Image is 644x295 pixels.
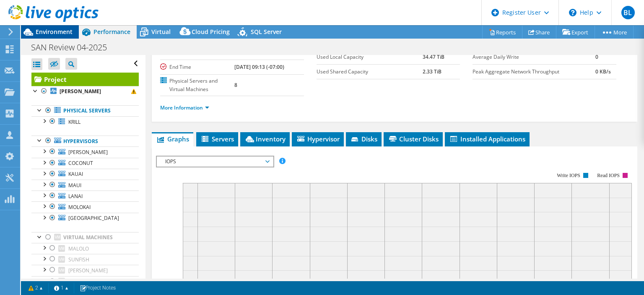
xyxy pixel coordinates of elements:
a: More [595,26,634,39]
label: Peak Aggregate Network Throughput [473,68,595,76]
span: SQL Server [251,28,282,36]
span: Cluster Disks [388,135,439,143]
a: [PERSON_NAME] [31,86,139,97]
span: COCONUT [68,159,93,167]
b: 0 KB/s [595,68,611,75]
span: Performance [93,28,130,36]
span: Cloud Pricing [192,28,230,36]
a: ELECTRA [31,276,139,287]
a: MALOLO [31,243,139,254]
a: LANAI [31,191,139,201]
span: MALOLO [68,245,89,252]
span: Disks [350,135,377,143]
a: SUNFISH [31,254,139,265]
span: KRILL [68,118,80,125]
a: Reports [482,26,522,39]
span: Graphs [156,135,189,143]
svg: \n [569,9,576,16]
span: ELECTRA [68,278,89,285]
a: KRILL [31,116,139,127]
b: [PERSON_NAME] [60,88,101,95]
h1: SAN Review 04-2025 [27,43,120,52]
a: Project [31,73,139,86]
a: [GEOGRAPHIC_DATA] [31,213,139,224]
a: KAUAI [31,169,139,180]
a: MAUI [31,180,139,191]
span: Virtual [151,28,171,36]
span: SUNFISH [68,256,89,263]
span: Hypervisor [296,135,340,143]
span: KAUAI [68,170,83,178]
span: Servers [200,135,234,143]
b: 0 [595,53,598,60]
a: COCONUT [31,158,139,169]
a: Hypervisors [31,136,139,146]
span: BL [621,6,635,19]
a: Export [556,26,595,39]
text: Read IOPS [597,172,620,178]
span: IOPS [161,157,269,167]
span: [PERSON_NAME] [68,267,108,274]
label: Average Daily Write [473,53,595,61]
a: Virtual Machines [31,232,139,243]
span: Inventory [244,135,286,143]
a: 2 [23,283,49,293]
span: Installed Applications [449,135,525,143]
a: More Information [160,104,209,111]
span: [PERSON_NAME] [68,149,108,156]
span: Environment [36,28,73,36]
span: LANAI [68,193,83,200]
label: Used Shared Capacity [317,68,423,76]
b: 8 [234,81,237,89]
span: MOLOKAI [68,204,91,211]
a: 1 [48,283,74,293]
a: [PERSON_NAME] [31,146,139,157]
a: Physical Servers [31,105,139,116]
a: MOLOKAI [31,201,139,212]
b: 34.47 TiB [423,53,444,60]
label: Used Local Capacity [317,53,423,61]
a: [PERSON_NAME] [31,265,139,276]
a: Project Notes [74,283,122,293]
label: Physical Servers and Virtual Machines [160,77,234,94]
b: 2.33 TiB [423,68,441,75]
label: End Time [160,63,234,71]
a: Share [522,26,556,39]
span: [GEOGRAPHIC_DATA] [68,214,119,222]
span: MAUI [68,182,81,189]
text: Write IOPS [557,172,580,178]
b: [DATE] 09:13 (-07:00) [234,49,284,56]
b: [DATE] 09:13 (-07:00) [234,63,284,70]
